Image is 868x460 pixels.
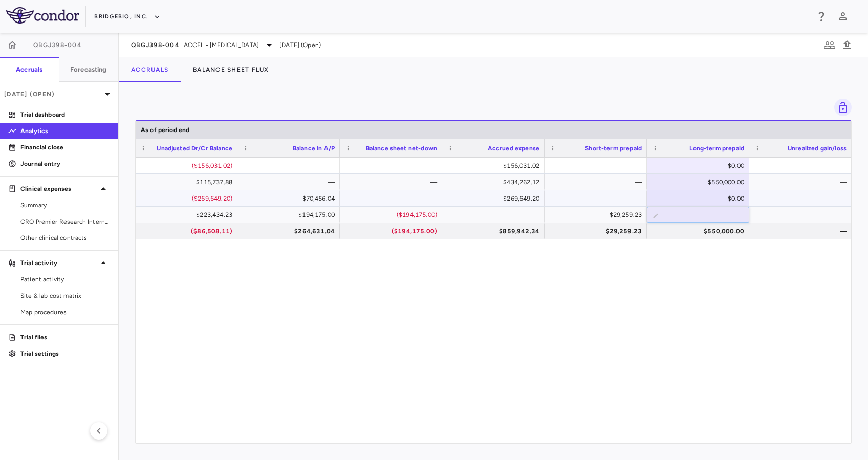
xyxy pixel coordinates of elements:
[758,223,847,239] div: —
[451,174,539,190] div: $434,262.12
[451,207,539,223] div: —
[554,158,642,174] div: —
[20,201,110,210] span: Summary
[144,223,232,239] div: ($86,508.11)
[20,308,110,317] span: Map procedures
[758,158,847,174] div: —
[20,275,110,284] span: Patient activity
[144,174,232,190] div: $115,737.88
[554,190,642,207] div: —
[349,190,437,207] div: —
[554,207,642,223] div: $29,259.23
[157,145,232,152] span: Unadjusted Dr/Cr Balance
[366,145,437,152] span: Balance sheet net-down
[349,207,437,223] div: ($194,175.00)
[20,333,110,342] p: Trial files
[141,126,189,134] span: As of period end
[247,190,335,207] div: $70,456.04
[6,7,79,24] img: logo-full-SnFGN8VE.png
[247,174,335,190] div: —
[293,145,335,152] span: Balance in A/P
[758,190,847,207] div: —
[451,190,539,207] div: $269,649.20
[181,57,281,82] button: Balance Sheet Flux
[585,145,642,152] span: Short-term prepaid
[119,57,181,82] button: Accruals
[94,9,161,25] button: BridgeBio, Inc.
[20,126,110,136] p: Analytics
[33,41,82,49] span: QBGJ398-004
[144,190,232,207] div: ($269,649.20)
[144,158,232,174] div: ($156,031.02)
[20,233,110,243] span: Other clinical contracts
[131,41,180,49] span: QBGJ398-004
[788,145,847,152] span: Unrealized gain/loss
[70,65,107,74] h6: Forecasting
[656,158,744,174] div: $0.00
[656,174,744,190] div: $550,000.00
[20,110,110,119] p: Trial dashboard
[656,223,744,239] div: $550,000.00
[830,99,852,116] span: Lock grid
[184,40,259,50] span: ACCEL - [MEDICAL_DATA]
[758,174,847,190] div: —
[20,159,110,168] p: Journal entry
[20,258,97,268] p: Trial activity
[247,158,335,174] div: —
[20,217,110,226] span: CRO Premier Research International
[247,207,335,223] div: $194,175.00
[279,40,321,50] span: [DATE] (Open)
[488,145,539,152] span: Accrued expense
[656,190,744,207] div: $0.00
[20,184,97,193] p: Clinical expenses
[689,145,744,152] span: Long-term prepaid
[144,207,232,223] div: $223,434.23
[349,174,437,190] div: —
[4,90,101,99] p: [DATE] (Open)
[16,65,42,74] h6: Accruals
[20,291,110,300] span: Site & lab cost matrix
[554,223,642,239] div: $29,259.23
[451,158,539,174] div: $156,031.02
[349,158,437,174] div: —
[451,223,539,239] div: $859,942.34
[247,223,335,239] div: $264,631.04
[349,223,437,239] div: ($194,175.00)
[758,207,847,223] div: —
[20,349,110,358] p: Trial settings
[554,174,642,190] div: —
[20,143,110,152] p: Financial close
